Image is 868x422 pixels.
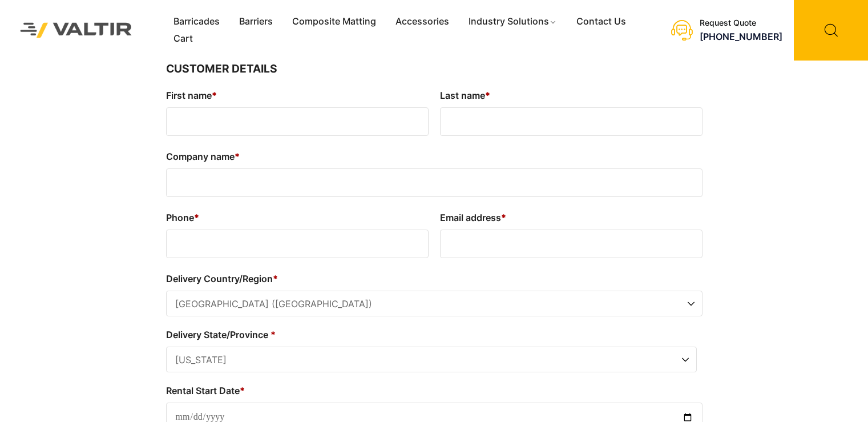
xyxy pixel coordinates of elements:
abbr: required [501,212,506,223]
a: [PHONE_NUMBER] [700,31,782,42]
abbr: required [271,329,276,340]
label: Rental Start Date [166,381,703,400]
span: Delivery State/Province [166,347,697,372]
label: Company name [166,147,703,166]
label: First name [166,86,429,105]
a: Barriers [229,13,282,30]
a: Cart [164,30,203,47]
label: Email address [440,208,703,227]
a: Accessories [386,13,459,30]
label: Last name [440,86,703,105]
abbr: required [194,212,199,223]
h3: Customer Details [166,61,703,78]
abbr: required [485,90,490,101]
span: United States (US) [167,291,702,317]
abbr: required [273,273,278,284]
a: Contact Us [567,13,636,30]
label: Delivery State/Province [166,325,697,344]
label: Phone [166,208,429,227]
abbr: required [212,90,217,101]
abbr: required [235,151,240,162]
img: Valtir Rentals [9,11,144,49]
a: Industry Solutions [459,13,567,30]
a: Composite Matting [282,13,386,30]
a: Barricades [164,13,229,30]
span: Delivery Country/Region [166,291,703,316]
span: California [167,347,696,373]
abbr: required [240,385,245,396]
label: Delivery Country/Region [166,270,703,288]
div: Request Quote [700,18,782,28]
